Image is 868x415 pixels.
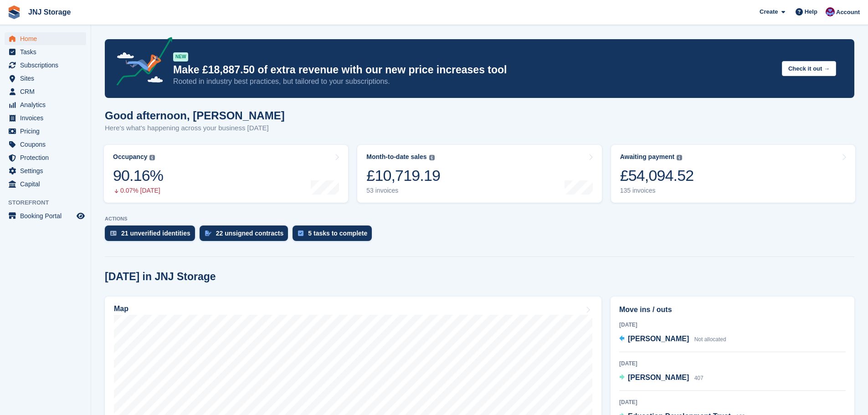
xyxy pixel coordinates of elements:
span: CRM [20,85,75,98]
span: Booking Portal [20,210,75,222]
img: contract_signature_icon-13c848040528278c33f63329250d36e43548de30e8caae1d1a13099fd9432cc5.svg [205,231,211,236]
span: Coupons [20,138,75,151]
div: 90.16% [113,166,163,185]
a: [PERSON_NAME] Not allocated [619,333,726,345]
h2: Move ins / outs [619,304,846,315]
a: Awaiting payment £54,094.52 135 invoices [611,145,855,203]
div: £54,094.52 [620,166,694,185]
h2: [DATE] in JNJ Storage [105,271,216,283]
span: [PERSON_NAME] [628,374,689,381]
p: Make £18,887.50 of extra revenue with our new price increases tool [173,63,775,77]
a: menu [5,210,86,222]
span: Settings [20,164,75,177]
a: menu [5,112,86,124]
a: Preview store [75,210,86,221]
span: Sites [20,72,75,85]
div: 22 unsigned contracts [216,230,284,237]
p: Rooted in industry best practices, but tailored to your subscriptions. [173,77,775,87]
div: 53 invoices [366,187,440,195]
span: Account [836,8,860,17]
img: Jonathan Scrase [826,7,835,16]
span: [PERSON_NAME] [628,335,689,343]
span: Pricing [20,125,75,138]
span: Analytics [20,98,75,111]
div: Occupancy [113,153,147,161]
span: Protection [20,151,75,164]
span: Not allocated [694,336,726,343]
p: ACTIONS [105,216,854,222]
div: Awaiting payment [620,153,675,161]
span: 407 [694,375,704,381]
p: Here's what's happening across your business [DATE] [105,123,285,133]
a: menu [5,85,86,98]
a: [PERSON_NAME] 407 [619,372,704,384]
a: menu [5,125,86,138]
img: verify_identity-adf6edd0f0f0b5bbfe63781bf79b02c33cf7c696d77639b501bdc392416b5a36.svg [110,231,117,236]
span: Tasks [20,46,75,58]
div: 5 tasks to complete [308,230,367,237]
div: £10,719.19 [366,166,440,185]
a: menu [5,98,86,111]
img: stora-icon-8386f47178a22dfd0bd8f6a31ec36ba5ce8667c1dd55bd0f319d3a0aa187defe.svg [7,5,21,19]
span: Storefront [8,198,91,207]
a: menu [5,164,86,177]
a: menu [5,138,86,151]
a: menu [5,151,86,164]
div: [DATE] [619,398,846,406]
div: 0.07% [DATE] [113,187,163,195]
a: Month-to-date sales £10,719.19 53 invoices [357,145,601,203]
img: icon-info-grey-7440780725fd019a000dd9b08b2336e03edf1995a4989e88bcd33f0948082b44.svg [149,155,155,160]
a: 22 unsigned contracts [200,225,293,246]
img: icon-info-grey-7440780725fd019a000dd9b08b2336e03edf1995a4989e88bcd33f0948082b44.svg [677,155,682,160]
a: menu [5,178,86,190]
img: icon-info-grey-7440780725fd019a000dd9b08b2336e03edf1995a4989e88bcd33f0948082b44.svg [429,155,435,160]
div: Month-to-date sales [366,153,426,161]
a: menu [5,32,86,45]
a: Occupancy 90.16% 0.07% [DATE] [104,145,348,203]
a: menu [5,46,86,58]
span: Subscriptions [20,59,75,72]
a: JNJ Storage [25,5,74,20]
span: Capital [20,178,75,190]
div: 21 unverified identities [121,230,190,237]
a: menu [5,72,86,85]
h1: Good afternoon, [PERSON_NAME] [105,109,285,122]
img: task-75834270c22a3079a89374b754ae025e5fb1db73e45f91037f5363f120a921f8.svg [298,231,303,236]
h2: Map [114,305,128,313]
img: price-adjustments-announcement-icon-8257ccfd72463d97f412b2fc003d46551f7dbcb40ab6d574587a9cd5c0d94... [109,37,173,89]
a: menu [5,59,86,72]
div: NEW [173,52,188,61]
span: Create [760,7,778,16]
a: 5 tasks to complete [293,225,376,246]
span: Help [805,7,817,16]
button: Check it out → [782,61,836,76]
div: [DATE] [619,359,846,368]
a: 21 unverified identities [105,225,200,246]
span: Home [20,32,75,45]
div: [DATE] [619,321,846,329]
div: 135 invoices [620,187,694,195]
span: Invoices [20,112,75,124]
